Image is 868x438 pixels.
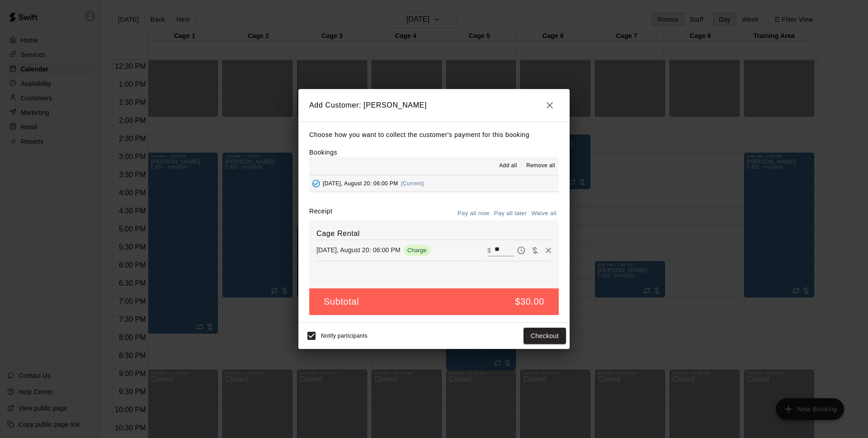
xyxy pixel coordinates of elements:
label: Bookings [309,149,337,156]
button: Add all [494,159,523,173]
span: (Current) [401,180,425,187]
span: Notify participants [321,333,368,339]
button: Pay all later [492,207,529,221]
h2: Add Customer: [PERSON_NAME] [298,89,570,122]
button: Pay all now [455,207,492,221]
p: [DATE], August 20: 06:00 PM [316,245,401,254]
span: [DATE], August 20: 06:00 PM [323,180,398,187]
button: Waive all [529,207,559,221]
label: Receipt [309,207,332,221]
h5: $30.00 [515,296,544,308]
button: Added - Collect Payment [309,177,323,190]
p: $ [487,246,491,255]
button: Checkout [524,328,566,344]
span: Pay later [514,246,528,254]
span: Remove all [526,161,555,170]
button: Remove [542,244,555,257]
span: Waive payment [528,246,542,254]
button: Added - Collect Payment[DATE], August 20: 06:00 PM(Current) [309,175,559,192]
span: Add all [499,161,517,170]
h5: Subtotal [324,296,359,308]
span: Charge [404,247,430,254]
h6: Cage Rental [316,228,552,240]
button: Remove all [523,159,559,173]
p: Choose how you want to collect the customer's payment for this booking [309,129,559,141]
